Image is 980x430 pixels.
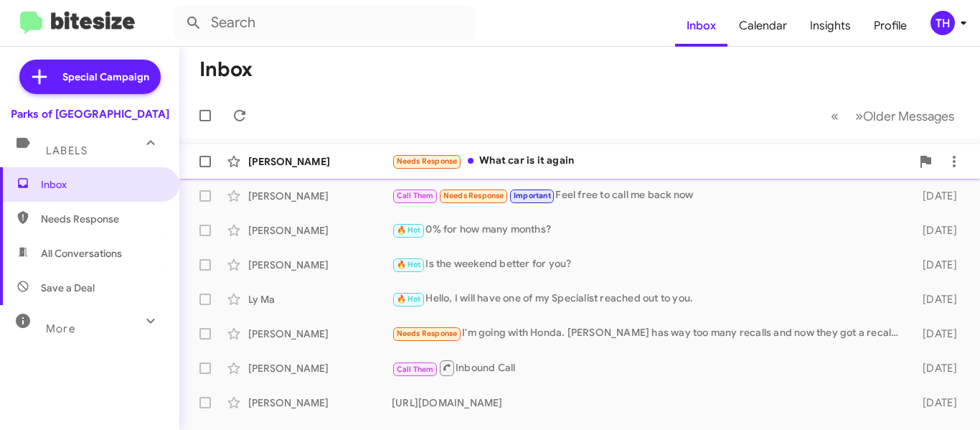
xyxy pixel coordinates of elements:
span: Needs Response [397,329,458,338]
button: Next [847,101,963,131]
span: 🔥 Hot [397,225,421,235]
span: » [855,107,863,125]
div: [PERSON_NAME] [248,189,392,203]
div: TH [930,11,955,35]
nav: Page navigation example [823,101,963,131]
div: [DATE] [908,396,969,410]
span: Needs Response [397,156,458,166]
div: [DATE] [908,327,969,341]
input: Search [174,6,475,40]
div: [PERSON_NAME] [248,258,392,272]
div: Is the weekend better for you? [392,256,908,273]
span: Special Campaign [62,70,149,84]
button: TH [918,11,964,35]
span: Save a Deal [41,281,95,295]
div: Ly Ma [248,292,392,307]
span: Needs Response [443,191,504,200]
div: I'm going with Honda. [PERSON_NAME] has way too many recalls and now they got a recall on the 1.5... [392,325,908,342]
button: Previous [822,101,847,131]
a: Calendar [727,5,798,47]
div: Parks of [GEOGRAPHIC_DATA] [11,107,169,121]
span: More [46,322,75,335]
div: Feel free to call me back now [392,187,908,204]
h1: Inbox [199,58,253,81]
div: [PERSON_NAME] [248,396,392,410]
div: [DATE] [908,292,969,307]
div: [PERSON_NAME] [248,223,392,238]
div: 0% for how many months? [392,222,908,238]
span: Older Messages [863,108,954,124]
span: All Conversations [41,246,122,261]
span: Needs Response [41,212,163,226]
a: Profile [862,5,918,47]
div: [DATE] [908,223,969,238]
div: Hello, I will have one of my Specialist reached out to you. [392,291,908,307]
a: Special Campaign [19,60,161,94]
span: « [831,107,839,125]
div: [DATE] [908,361,969,375]
a: Insights [798,5,862,47]
span: 🔥 Hot [397,294,421,304]
a: Inbox [675,5,727,47]
div: Inbound Call [392,359,908,377]
div: [DATE] [908,189,969,203]
div: [DATE] [908,258,969,272]
span: Inbox [41,177,163,192]
div: [PERSON_NAME] [248,327,392,341]
span: 🔥 Hot [397,260,421,269]
div: [PERSON_NAME] [248,154,392,169]
span: Important [514,191,551,200]
span: Call Them [397,365,434,374]
div: [PERSON_NAME] [248,361,392,375]
div: What car is it again [392,153,911,169]
span: Labels [46,144,88,157]
div: [URL][DOMAIN_NAME] [392,396,908,410]
span: Call Them [397,191,434,200]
